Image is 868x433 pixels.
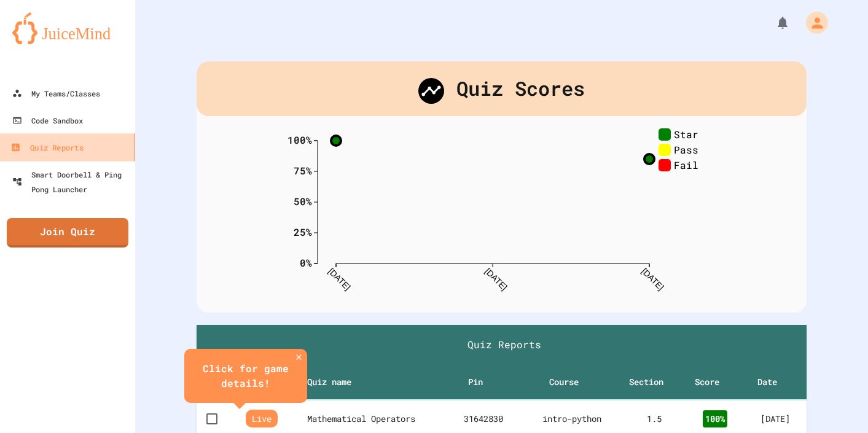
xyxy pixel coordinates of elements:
[632,413,677,425] div: 1 . 5
[674,127,698,140] text: Star
[300,256,312,269] text: 0%
[674,158,698,171] text: Fail
[468,375,499,389] span: Pin
[549,375,595,389] span: Course
[246,410,278,427] span: Live
[307,375,367,389] span: Quiz name
[10,140,83,155] div: Quiz Reports
[629,375,679,389] span: Section
[674,142,698,155] text: Pass
[291,349,307,365] button: close
[639,266,665,292] text: [DATE]
[197,361,295,391] div: Click for game details!
[757,375,793,389] span: Date
[294,164,312,177] text: 75%
[287,133,312,146] text: 100%
[483,266,509,292] text: [DATE]
[197,61,807,116] div: Quiz Scores
[12,12,123,44] img: logo-orange.svg
[326,266,352,292] text: [DATE]
[206,337,802,352] h1: Quiz Reports
[12,86,100,101] div: My Teams/Classes
[12,167,130,197] div: Smart Doorbell & Ping Pong Launcher
[703,410,727,427] div: 100 %
[531,413,612,425] div: intro-python
[12,113,83,128] div: Code Sandbox
[793,9,831,37] div: My Account
[695,375,735,389] span: Score
[7,218,128,248] a: Join Quiz
[294,195,312,208] text: 50%
[294,225,312,238] text: 25%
